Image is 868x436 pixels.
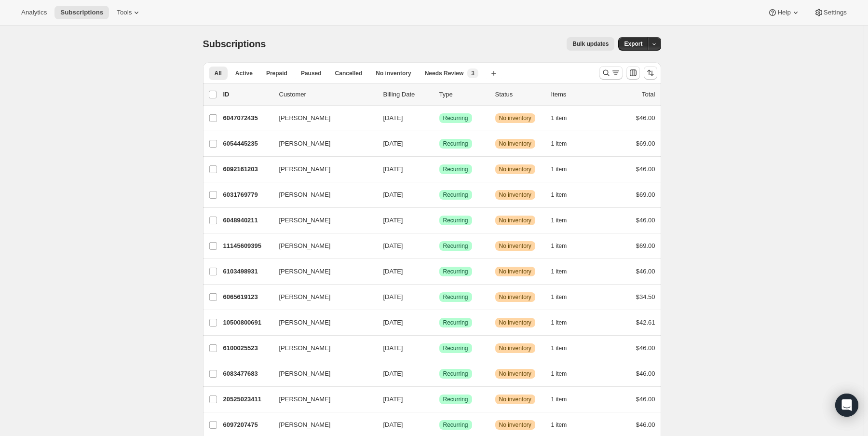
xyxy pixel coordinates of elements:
[551,214,578,227] button: 1 item
[273,264,370,279] button: [PERSON_NAME]
[499,191,531,199] span: No inventory
[279,139,331,149] span: [PERSON_NAME]
[111,6,147,19] button: Tools
[499,114,531,122] span: No inventory
[223,418,655,432] div: 6097207475[PERSON_NAME][DATE]SuccessRecurringWarningNo inventory1 item$46.00
[551,367,578,381] button: 1 item
[636,217,655,224] span: $46.00
[486,67,502,80] button: Create new view
[443,191,468,199] span: Recurring
[499,165,531,173] span: No inventory
[471,69,475,77] span: 3
[551,370,567,378] span: 1 item
[223,341,655,355] div: 6100025523[PERSON_NAME][DATE]SuccessRecurringWarningNo inventory1 item$46.00
[383,217,403,224] span: [DATE]
[235,69,253,77] span: Active
[777,9,790,16] span: Help
[551,316,578,329] button: 1 item
[273,315,370,330] button: [PERSON_NAME]
[273,162,370,177] button: [PERSON_NAME]
[551,137,578,150] button: 1 item
[279,164,331,174] span: [PERSON_NAME]
[215,69,222,77] span: All
[636,191,655,198] span: $69.00
[203,39,266,49] span: Subscriptions
[572,40,609,48] span: Bulk updates
[273,417,370,433] button: [PERSON_NAME]
[223,164,271,174] p: 6092161203
[15,6,53,19] button: Analytics
[273,341,370,356] button: [PERSON_NAME]
[383,140,403,147] span: [DATE]
[279,369,331,379] span: [PERSON_NAME]
[636,242,655,249] span: $69.00
[567,37,614,51] button: Bulk updates
[223,111,655,125] div: 6047072435[PERSON_NAME][DATE]SuccessRecurringWarningNo inventory1 item$46.00
[223,90,271,99] p: ID
[21,9,47,16] span: Analytics
[551,268,567,275] span: 1 item
[335,69,363,77] span: Cancelled
[273,392,370,407] button: [PERSON_NAME]
[835,394,858,417] div: Open Intercom Messenger
[551,395,567,403] span: 1 item
[439,90,488,99] div: Type
[223,139,271,149] p: 6054445235
[273,136,370,151] button: [PERSON_NAME]
[499,140,531,148] span: No inventory
[223,241,271,251] p: 11145609395
[642,90,655,99] p: Total
[551,163,578,176] button: 1 item
[636,268,655,275] span: $46.00
[499,217,531,224] span: No inventory
[223,190,271,200] p: 6031769779
[762,6,806,19] button: Help
[599,66,623,80] button: Search and filter results
[223,216,271,225] p: 6048940211
[626,66,640,80] button: Customize table column order and visibility
[551,393,578,406] button: 1 item
[383,344,403,352] span: [DATE]
[383,165,403,173] span: [DATE]
[551,111,578,125] button: 1 item
[301,69,322,77] span: Paused
[551,239,578,253] button: 1 item
[443,217,468,224] span: Recurring
[383,395,403,403] span: [DATE]
[551,217,567,224] span: 1 item
[279,216,331,225] span: [PERSON_NAME]
[223,369,271,379] p: 6083477683
[499,344,531,352] span: No inventory
[551,114,567,122] span: 1 item
[551,290,578,304] button: 1 item
[383,421,403,428] span: [DATE]
[376,69,411,77] span: No inventory
[636,370,655,377] span: $46.00
[223,214,655,227] div: 6048940211[PERSON_NAME][DATE]SuccessRecurringWarningNo inventory1 item$46.00
[223,265,655,278] div: 6103498931[PERSON_NAME][DATE]SuccessRecurringWarningNo inventory1 item$46.00
[499,319,531,327] span: No inventory
[551,90,599,99] div: Items
[279,113,331,123] span: [PERSON_NAME]
[636,165,655,173] span: $46.00
[223,318,271,327] p: 10500800691
[495,90,543,99] p: Status
[223,420,271,430] p: 6097207475
[60,9,103,16] span: Subscriptions
[551,265,578,278] button: 1 item
[383,242,403,249] span: [DATE]
[551,421,567,429] span: 1 item
[223,292,271,302] p: 6065619123
[551,191,567,199] span: 1 item
[636,114,655,122] span: $46.00
[279,292,331,302] span: [PERSON_NAME]
[499,421,531,429] span: No inventory
[279,420,331,430] span: [PERSON_NAME]
[499,268,531,275] span: No inventory
[279,90,376,99] p: Customer
[273,238,370,254] button: [PERSON_NAME]
[636,395,655,403] span: $46.00
[425,69,464,77] span: Needs Review
[279,395,331,404] span: [PERSON_NAME]
[636,140,655,147] span: $69.00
